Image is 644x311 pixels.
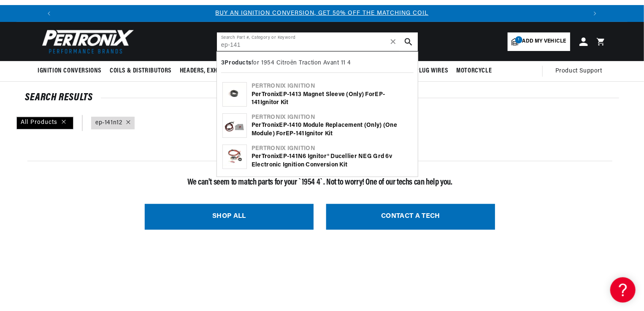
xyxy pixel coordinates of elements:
img: PerTronix EP-141N6 Ignitor® Ducellier NEG Grd 6v Electronic Ignition Conversion Kit [223,145,246,169]
b: 141 [296,131,305,137]
div: Pertronix Ignition [252,82,412,91]
span: Add my vehicle [522,38,566,46]
summary: Coils & Distributors [106,61,176,81]
div: PerTronix - 0 Module replacement (only) (one module) for - Ignitor Kit [252,121,412,138]
div: SEARCH RESULTS [25,94,619,102]
div: All Products [16,117,73,129]
button: search button [399,32,418,51]
div: 1 of 3 [57,9,587,18]
b: 141 [252,99,260,106]
button: Translation missing: en.sections.announcements.next_announcement [587,5,603,22]
span: Product Support [555,67,602,76]
span: Motorcycle [456,67,492,75]
slideshow-component: Translation missing: en.sections.announcements.announcement_bar [16,5,628,22]
div: for 1954 Citroën Traction Avant 11 4 [221,56,414,73]
summary: Motorcycle [452,61,496,81]
span: Spark Plug Wires [397,67,448,75]
button: Translation missing: en.sections.announcements.previous_announcement [41,5,57,22]
summary: Headers, Exhausts & Components [176,61,283,81]
summary: Spark Plug Wires [392,61,452,81]
b: EP [286,131,294,137]
input: Search Part #, Category or Keyword [217,32,418,51]
a: ep-141n12 [95,118,122,128]
a: BUY AN IGNITION CONVERSION, GET 50% OFF THE MATCHING COIL [216,10,429,16]
summary: Ignition Conversions [38,61,106,81]
b: EP [279,91,287,98]
div: Pertronix Ignition [252,113,412,122]
a: CONTACT A TECH [326,204,495,230]
b: EP [279,122,287,129]
p: We can't seem to match parts for your ` 1954 4 `. Not to worry! One of our techs can help you. [27,176,612,189]
img: PerTronix EP-1413 Magnet Sleeve (only) for EP-141 Ignitor Kit [223,83,246,106]
div: Pertronix Ignition [252,145,412,153]
b: 141 [289,122,298,129]
b: 141 [289,91,298,98]
a: SHOP ALL [145,204,314,230]
div: Announcement [57,9,587,18]
img: Pertronix [38,27,135,56]
b: EP [375,91,383,98]
span: Coils & Distributors [110,67,171,75]
summary: Product Support [555,61,606,81]
span: 1 [515,36,522,43]
b: 141 [289,153,298,160]
b: EP [279,153,287,160]
span: Headers, Exhausts & Components [180,67,279,75]
b: 3 Products [221,60,252,66]
img: PerTronix EP-1410 Module replacement (only) (one module) for EP-141 Ignitor Kit [223,114,246,137]
div: PerTronix - 3 Magnet Sleeve (only) for - Ignitor Kit [252,91,412,107]
a: 1Add my vehicle [508,32,570,51]
div: PerTronix - N6 Ignitor® Ducellier NEG Grd 6v Electronic Ignition Conversion Kit [252,153,412,169]
span: Ignition Conversions [38,67,101,75]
